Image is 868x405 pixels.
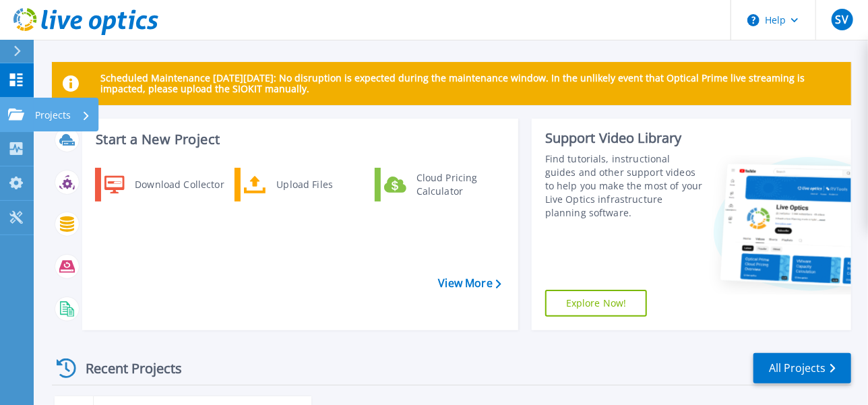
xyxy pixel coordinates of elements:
[100,73,840,94] p: Scheduled Maintenance [DATE][DATE]: No disruption is expected during the maintenance window. In t...
[545,129,704,147] div: Support Video Library
[235,168,373,201] a: Upload Files
[439,277,501,290] a: View More
[270,171,369,198] div: Upload Files
[95,168,233,201] a: Download Collector
[410,171,509,198] div: Cloud Pricing Calculator
[96,132,501,147] h3: Start a New Project
[52,352,200,385] div: Recent Projects
[753,353,851,383] a: All Projects
[545,152,704,220] div: Find tutorials, instructional guides and other support videos to help you make the most of your L...
[375,168,513,201] a: Cloud Pricing Calculator
[35,98,71,133] p: Projects
[545,290,648,317] a: Explore Now!
[128,171,230,198] div: Download Collector
[836,14,848,25] span: SV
